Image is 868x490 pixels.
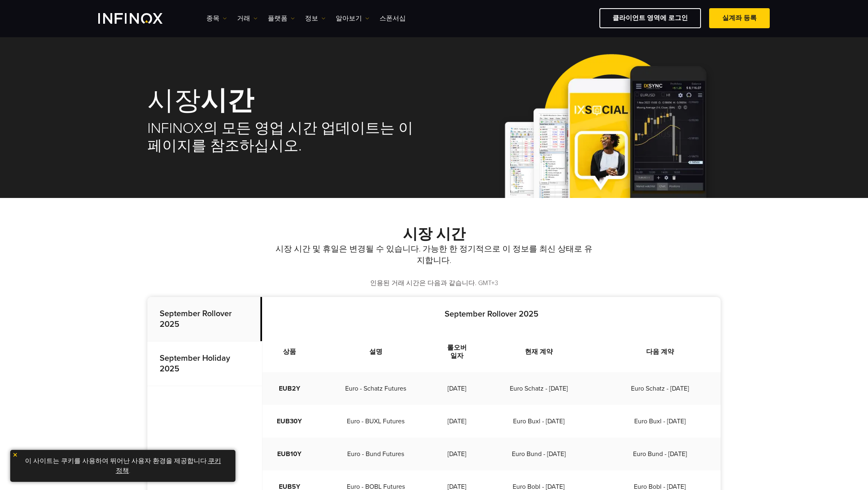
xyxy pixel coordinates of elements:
a: 정보 [305,13,325,23]
img: yellow close icon [12,452,18,458]
a: 종목 [206,13,227,23]
strong: September Rollover 2025 [160,309,232,329]
h2: INFINOX의 모든 영업 시간 업데이트는 이 페이지를 참조하십시오. [147,119,423,155]
h1: 시장 [147,87,423,115]
strong: 시장 시간 [403,225,466,243]
td: [DATE] [436,438,478,470]
a: 스폰서십 [380,13,406,23]
td: Euro Bund - [DATE] [478,438,599,470]
td: Euro - Schatz Futures [316,372,436,405]
td: Euro Schatz - [DATE] [599,372,721,405]
a: INFINOX Logo [98,13,182,24]
td: Euro Schatz - [DATE] [478,372,599,405]
th: 현재 계약 [478,331,599,372]
th: 설명 [316,331,436,372]
td: [DATE] [436,372,478,405]
td: Euro Bund - [DATE] [599,438,721,470]
strong: 시간 [201,85,254,117]
strong: September Rollover 2025 [445,309,538,319]
strong: September Holiday 2025 [160,353,230,374]
td: EUB2Y [262,372,316,405]
td: Euro - BUXL Futures [316,405,436,438]
p: 이 사이트는 쿠키를 사용하여 뛰어난 사용자 환경을 제공합니다. . [14,454,231,478]
p: 시장 시간 및 휴일은 변경될 수 있습니다. 가능한 한 정기적으로 이 정보를 최신 상태로 유지합니다. [272,243,596,266]
td: Euro Buxl - [DATE] [599,405,721,438]
td: EUB10Y [262,438,316,470]
a: 실계좌 등록 [709,8,770,28]
th: 다음 계약 [599,331,721,372]
a: 거래 [237,13,258,23]
td: Euro Buxl - [DATE] [478,405,599,438]
td: Euro - Bund Futures [316,438,436,470]
a: 알아보기 [336,13,369,23]
a: 플랫폼 [268,13,295,23]
td: EUB30Y [262,405,316,438]
a: 클라이언트 영역에 로그인 [599,8,701,28]
p: 인용된 거래 시간은 다음과 같습니다. GMT+3 [147,279,721,288]
td: [DATE] [436,405,478,438]
th: 상품 [262,331,316,372]
th: 롤오버 일자 [436,331,478,372]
